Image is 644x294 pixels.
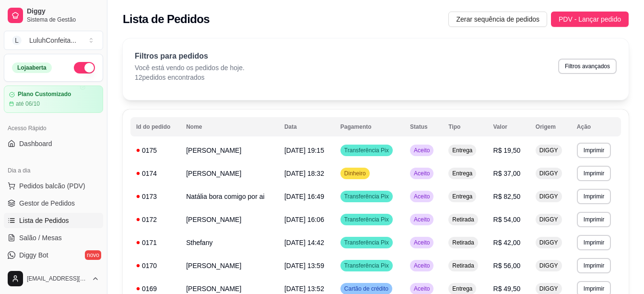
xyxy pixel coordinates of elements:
[404,117,443,136] th: Status
[412,147,432,154] span: Aceito
[4,163,103,178] div: Dia a dia
[493,193,521,200] span: R$ 82,50
[136,261,175,270] div: 0170
[284,239,324,246] span: [DATE] 14:42
[12,36,22,45] span: L
[335,117,404,136] th: Pagamento
[450,147,474,154] span: Entrega
[443,117,487,136] th: Tipo
[412,285,432,293] span: Aceito
[123,12,210,27] h2: Lista de Pedidos
[456,14,539,24] span: Zerar sequência de pedidos
[450,285,474,293] span: Entrega
[493,239,521,246] span: R$ 42,00
[180,162,279,185] td: [PERSON_NAME]
[279,117,335,136] th: Data
[412,239,432,246] span: Aceito
[551,12,629,27] button: PDV - Lançar pedido
[136,146,175,155] div: 0175
[136,192,175,201] div: 0173
[571,117,621,136] th: Ação
[342,239,391,246] span: Transferência Pix
[450,216,476,223] span: Retirada
[180,185,279,208] td: Natália bora comigo por ai
[538,239,560,246] span: DIGGY
[342,262,391,269] span: Transferência Pix
[284,170,324,177] span: [DATE] 18:32
[4,178,103,194] button: Pedidos balcão (PDV)
[284,147,324,154] span: [DATE] 19:15
[284,285,324,293] span: [DATE] 13:52
[493,216,521,223] span: R$ 54,00
[530,117,571,136] th: Origem
[4,267,103,290] button: [EMAIL_ADDRESS][DOMAIN_NAME]
[4,4,103,27] a: DiggySistema de Gestão
[4,136,103,151] a: Dashboard
[488,117,530,136] th: Valor
[19,233,62,243] span: Salão / Mesas
[27,7,99,16] span: Diggy
[136,169,175,178] div: 0174
[16,100,40,108] article: até 06/10
[284,193,324,200] span: [DATE] 16:49
[180,139,279,162] td: [PERSON_NAME]
[19,250,48,260] span: Diggy Bot
[74,62,95,73] button: Alterar Status
[577,143,611,158] button: Imprimir
[4,121,103,136] div: Acesso Rápido
[27,275,88,282] span: [EMAIL_ADDRESS][DOMAIN_NAME]
[493,262,521,269] span: R$ 56,00
[342,170,368,177] span: Dinheiro
[342,147,391,154] span: Transferência Pix
[538,170,560,177] span: DIGGY
[412,216,432,223] span: Aceito
[558,59,617,74] button: Filtros avançados
[412,262,432,269] span: Aceito
[538,193,560,200] span: DIGGY
[4,31,103,50] button: Select a team
[180,231,279,254] td: Sthefany
[180,117,279,136] th: Nome
[412,170,432,177] span: Aceito
[577,235,611,250] button: Imprimir
[559,14,621,24] span: PDV - Lançar pedido
[342,216,391,223] span: Transferência Pix
[450,239,476,246] span: Retirada
[136,238,175,247] div: 0171
[577,258,611,273] button: Imprimir
[493,170,521,177] span: R$ 37,00
[180,208,279,231] td: [PERSON_NAME]
[19,198,75,208] span: Gestor de Pedidos
[29,36,76,45] div: LuluhConfeita ...
[19,216,69,225] span: Lista de Pedidos
[538,285,560,293] span: DIGGY
[12,62,52,73] div: Loja aberta
[284,216,324,223] span: [DATE] 16:06
[577,166,611,181] button: Imprimir
[136,215,175,224] div: 0172
[180,254,279,277] td: [PERSON_NAME]
[493,147,521,154] span: R$ 19,50
[135,73,245,82] p: 12 pedidos encontrados
[342,285,390,293] span: Cartão de crédito
[450,193,474,200] span: Entrega
[19,139,52,148] span: Dashboard
[448,12,547,27] button: Zerar sequência de pedidos
[19,181,85,191] span: Pedidos balcão (PDV)
[135,50,245,62] p: Filtros para pedidos
[4,247,103,263] a: Diggy Botnovo
[18,91,71,98] article: Plano Customizado
[577,212,611,227] button: Imprimir
[130,117,180,136] th: Id do pedido
[450,170,474,177] span: Entrega
[4,213,103,228] a: Lista de Pedidos
[4,230,103,245] a: Salão / Mesas
[538,216,560,223] span: DIGGY
[450,262,476,269] span: Retirada
[4,86,103,113] a: Plano Customizadoaté 06/10
[136,284,175,294] div: 0169
[493,285,521,293] span: R$ 49,50
[538,147,560,154] span: DIGGY
[4,196,103,211] a: Gestor de Pedidos
[412,193,432,200] span: Aceito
